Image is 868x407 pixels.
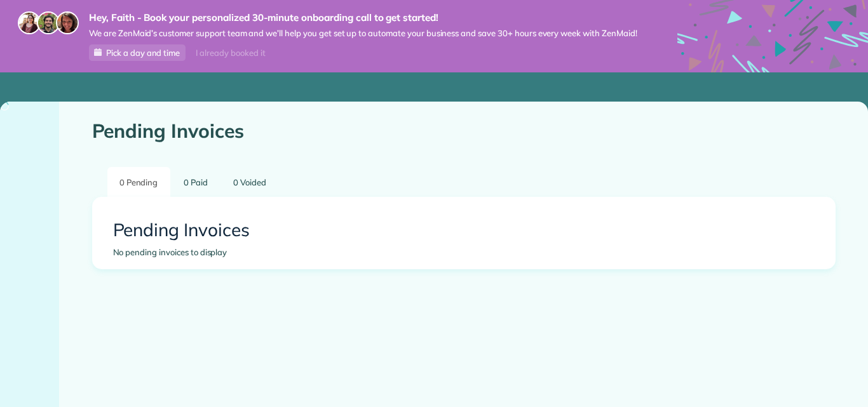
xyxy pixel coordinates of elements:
[18,11,41,34] img: maria-72a9807cf96188c08ef61303f053569d2e2a8a1cde33d635c8a3ac13582a053d.jpg
[89,28,637,39] span: We are ZenMaid’s customer support team and we’ll help you get set up to automate your business an...
[56,11,79,34] img: michelle-19f622bdf1676172e81f8f8fba1fb50e276960ebfe0243fe18214015130c80e4.jpg
[113,246,815,259] div: No pending invoices to display
[89,11,637,24] strong: Hey, Faith - Book your personalized 30-minute onboarding call to get started!
[92,121,836,142] h1: Pending Invoices
[172,167,220,197] a: 0 Paid
[106,48,180,58] span: Pick a day and time
[107,167,170,197] a: 0 Pending
[221,167,278,197] a: 0 Voided
[37,11,60,34] img: jorge-587dff0eeaa6aab1f244e6dc62b8924c3b6ad411094392a53c71c6c4a576187d.jpg
[89,44,186,61] a: Pick a day and time
[188,45,273,61] div: I already booked it
[113,220,815,240] h2: Pending Invoices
